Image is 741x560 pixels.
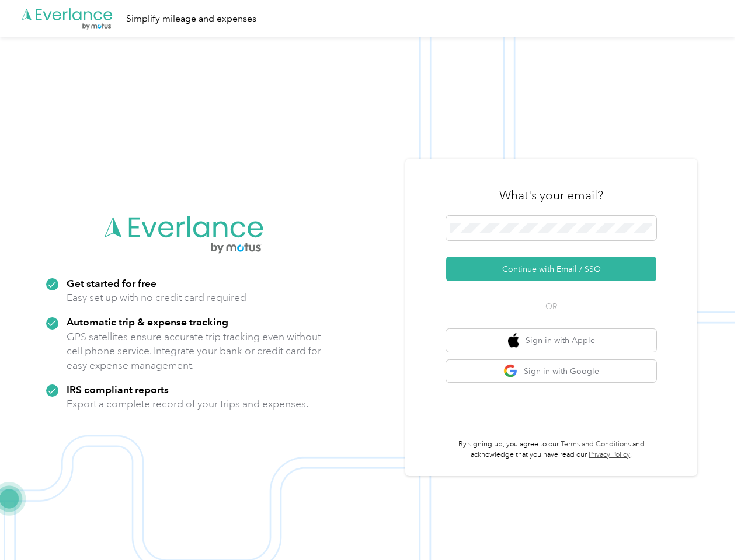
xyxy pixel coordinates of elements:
p: GPS satellites ensure accurate trip tracking even without cell phone service. Integrate your bank... [67,330,322,373]
a: Privacy Policy [589,450,630,459]
img: google logo [503,364,518,379]
p: Easy set up with no credit card required [67,290,246,305]
p: Export a complete record of your trips and expenses. [67,397,308,411]
h3: What's your email? [499,187,603,204]
strong: Automatic trip & expense tracking [67,316,228,328]
button: Continue with Email / SSO [446,257,656,281]
strong: Get started for free [67,277,156,289]
div: Simplify mileage and expenses [126,12,256,26]
span: OR [531,300,572,313]
img: apple logo [508,333,520,348]
p: By signing up, you agree to our and acknowledge that you have read our . [446,439,656,460]
strong: IRS compliant reports [67,383,169,395]
button: google logoSign in with Google [446,360,656,383]
a: Terms and Conditions [561,440,631,449]
button: apple logoSign in with Apple [446,329,656,352]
